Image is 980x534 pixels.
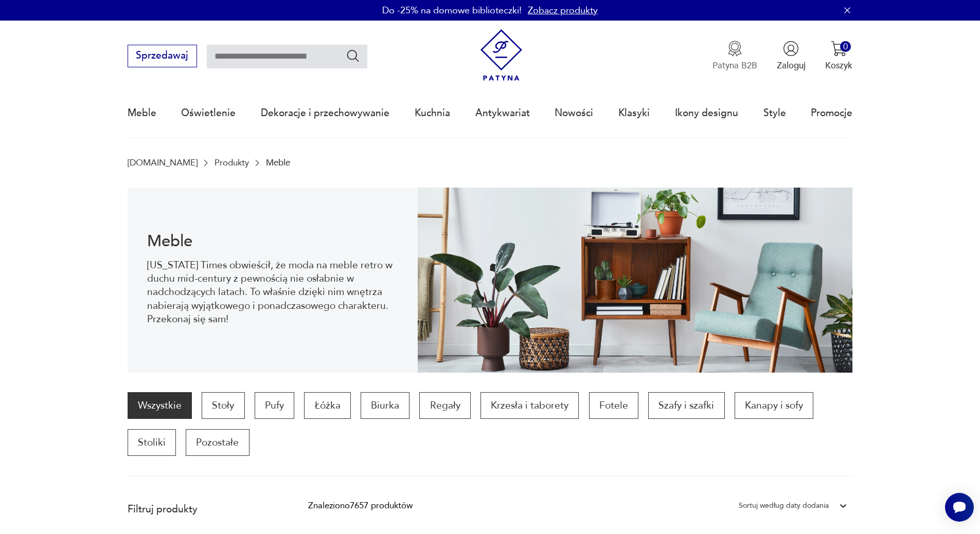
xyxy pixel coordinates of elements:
[128,429,176,456] a: Stoliki
[215,158,249,168] a: Produkty
[261,89,389,137] a: Dekoracje i przechowywanie
[128,52,197,61] a: Sprzedawaj
[712,41,757,71] a: Ikona medaluPatyna B2B
[675,89,738,137] a: Ikony designu
[128,158,198,168] a: [DOMAIN_NAME]
[712,41,757,71] button: Patyna B2B
[128,45,197,67] button: Sprzedawaj
[555,89,593,137] a: Nowości
[777,60,806,71] p: Zaloguj
[419,392,470,419] a: Regały
[382,4,522,17] p: Do -25% na domowe biblioteczki!
[308,499,413,512] div: Znaleziono 7657 produktów
[418,188,853,373] img: Meble
[589,392,638,419] a: Fotele
[735,392,813,419] a: Kanapy i sofy
[945,493,974,522] iframe: Smartsupp widget button
[727,41,743,57] img: Ikona medalu
[361,392,409,419] a: Biurka
[304,392,350,419] a: Łóżka
[186,429,249,456] a: Pozostałe
[202,392,244,419] a: Stoły
[475,89,530,137] a: Antykwariat
[255,392,294,419] a: Pufy
[128,89,156,137] a: Meble
[346,48,361,63] button: Szukaj
[475,29,527,81] img: Patyna - sklep z meblami i dekoracjami vintage
[840,41,851,52] div: 0
[825,60,852,71] p: Koszyk
[648,392,724,419] a: Szafy i szafki
[825,41,852,71] button: 0Koszyk
[777,41,806,71] button: Zaloguj
[415,89,450,137] a: Kuchnia
[147,234,398,249] h1: Meble
[618,89,650,137] a: Klasyki
[763,89,786,137] a: Style
[128,392,192,419] a: Wszystkie
[739,499,829,512] div: Sortuj według daty dodania
[811,89,852,137] a: Promocje
[831,41,847,57] img: Ikona koszyka
[266,158,290,168] p: Meble
[528,4,598,17] a: Zobacz produkty
[181,89,236,137] a: Oświetlenie
[783,41,799,57] img: Ikonka użytkownika
[712,60,757,71] p: Patyna B2B
[128,503,279,516] p: Filtruj produkty
[480,392,579,419] a: Krzesła i taborety
[147,259,398,326] p: [US_STATE] Times obwieścił, że moda na meble retro w duchu mid-century z pewnością nie osłabnie w...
